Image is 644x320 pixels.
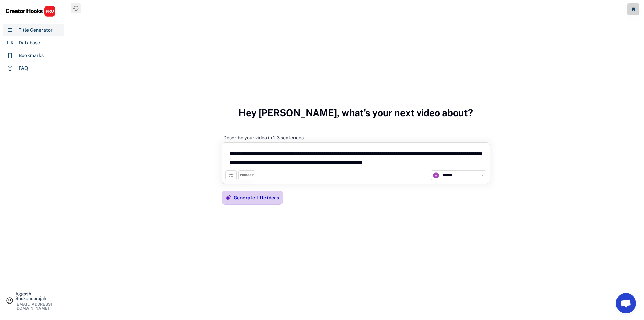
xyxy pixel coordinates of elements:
div: [EMAIL_ADDRESS][DOMAIN_NAME] [15,302,61,310]
a: Open chat [616,293,636,313]
div: Aggash Sriskandarajah [15,292,61,301]
div: FAQ [19,65,28,72]
div: Generate title ideas [234,195,279,201]
img: unnamed.jpg [433,172,439,178]
h3: Hey [PERSON_NAME], what's your next video about? [238,100,473,126]
div: Title Generator [19,27,53,34]
div: Bookmarks [19,52,44,59]
div: TRIGGER [240,173,254,178]
div: Database [19,39,40,46]
div: Describe your video in 1-3 sentences [223,135,304,141]
img: CHPRO%20Logo.svg [5,5,56,17]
